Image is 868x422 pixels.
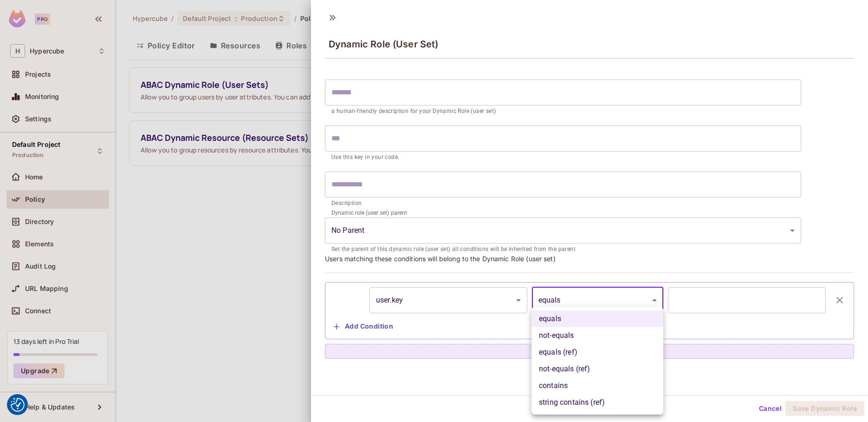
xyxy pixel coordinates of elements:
li: not-equals [531,327,663,344]
li: equals [531,310,663,327]
li: equals (ref) [531,344,663,361]
li: string contains (ref) [531,394,663,411]
li: contains [531,377,663,394]
img: Revisit consent button [11,398,25,412]
button: Consent Preferences [11,398,25,412]
li: not-equals (ref) [531,361,663,377]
